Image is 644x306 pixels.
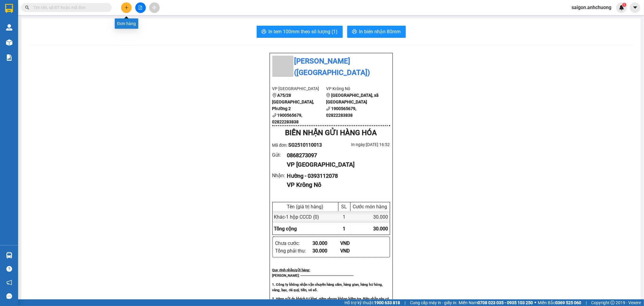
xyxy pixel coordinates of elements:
sup: 1 [622,3,626,7]
div: VND [340,239,368,247]
span: phone [272,113,277,117]
span: file-add [138,5,143,10]
button: printerIn biên nhận 80mm [347,26,406,38]
div: VP Krông Nô [287,180,385,190]
span: copyright [610,301,615,305]
span: search [25,5,29,10]
strong: 0708 023 035 - 0935 103 250 [478,300,533,305]
div: 0868273097 [5,19,66,27]
span: question-circle [6,266,12,272]
strong: 0369 525 060 [555,300,581,305]
span: 1 [343,226,346,232]
button: plus [121,2,132,13]
b: 1900565679, 02822283838 [326,106,356,118]
span: | [586,299,587,306]
div: Hường - 0393112078 [287,172,385,180]
div: In ngày: [DATE] 16:52 [331,141,390,148]
div: 1 [338,211,351,223]
li: VP [GEOGRAPHIC_DATA] [272,85,326,92]
span: phone [326,106,330,111]
img: icon-new-feature [619,5,624,10]
div: Gửi : [272,151,287,159]
img: warehouse-icon [6,39,12,46]
button: caret-down [630,2,640,13]
span: 30.000 [373,226,388,232]
b: A75/28 [GEOGRAPHIC_DATA], Phường 2 [272,93,314,111]
div: Chưa cước : [275,239,312,247]
img: warehouse-icon [6,24,12,31]
span: | [405,299,405,306]
span: environment [326,93,330,97]
span: printer [261,29,266,35]
div: 30.000 [70,39,114,47]
span: saigon.anhchuong [567,4,616,11]
img: solution-icon [6,54,12,61]
div: SL [340,204,349,210]
div: Tổng phải thu : [275,247,312,255]
span: Cung cấp máy in - giấy in: [410,299,457,306]
div: 30.000 [351,211,390,223]
div: Hường [71,20,113,27]
div: 0393112078 [71,27,113,35]
div: VP [GEOGRAPHIC_DATA] [287,160,385,169]
img: warehouse-icon [6,252,12,259]
button: aim [149,2,160,13]
span: Khác - 1 hộp CCCD (0) [274,214,319,220]
strong: [PERSON_NAME]: -------------------------------------------- [272,273,354,278]
span: Gửi: [5,5,14,11]
li: [PERSON_NAME] ([GEOGRAPHIC_DATA]) [272,56,390,78]
div: BIÊN NHẬN GỬI HÀNG HÓA [272,127,390,139]
span: In tem 100mm theo số lượng (1) [269,28,338,35]
span: Miền Bắc [538,299,581,306]
div: Đơn hàng [115,18,138,29]
span: plus [124,5,129,10]
div: Mã đơn: [272,141,331,149]
b: 1900565679, 02822283838 [272,113,303,124]
span: Tổng cộng [274,226,297,232]
span: environment [272,93,277,97]
span: printer [352,29,357,35]
strong: 1900 633 818 [374,300,400,305]
img: logo-vxr [5,4,13,13]
li: VP Krông Nô [326,85,380,92]
div: 0868273097 [287,151,385,160]
div: 30.000 [312,247,341,255]
button: printerIn tem 100mm theo số lượng (1) [257,26,343,38]
strong: 1. Công ty không nhận vận chuyển hàng cấm, hàng gian, hàng hư hỏng, vàng, bạc, đá quý, tiền, vé số. [272,282,383,292]
div: [GEOGRAPHIC_DATA] [5,5,66,19]
span: caret-down [633,5,638,10]
input: Tìm tên, số ĐT hoặc mã đơn [33,4,104,11]
span: SG2510110013 [288,142,322,148]
button: file-add [135,2,146,13]
div: VND [340,247,368,255]
span: ⚪️ [534,301,536,304]
div: Krông Nô [71,5,113,20]
span: CC : [70,41,78,47]
div: 30.000 [312,239,341,247]
b: [GEOGRAPHIC_DATA], xã [GEOGRAPHIC_DATA] [326,93,379,104]
span: Miền Nam [459,299,533,306]
span: message [6,293,12,299]
div: Nhận : [272,172,287,179]
div: Quy định nhận/gửi hàng : [272,267,390,273]
span: Hỗ trợ kỹ thuật: [344,299,400,306]
span: aim [152,5,156,10]
span: 1 [623,3,625,7]
span: Nhận: [71,6,85,12]
div: Tên (giá trị hàng) [274,204,337,210]
span: In biên nhận 80mm [359,28,401,35]
div: Cước món hàng [352,204,388,210]
span: notification [6,280,12,285]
